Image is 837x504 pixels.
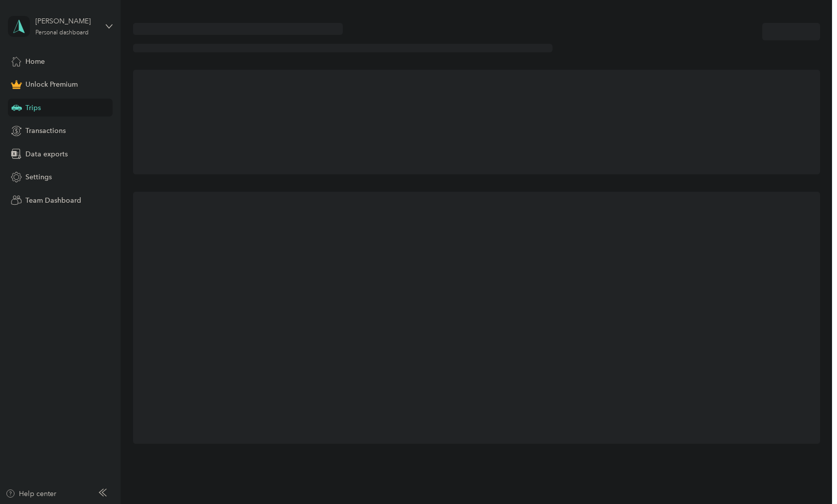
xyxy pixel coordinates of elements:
[25,195,81,206] span: Team Dashboard
[25,172,52,182] span: Settings
[5,489,56,499] button: Help center
[25,79,78,90] span: Unlock Premium
[35,16,98,26] div: [PERSON_NAME]
[25,103,41,113] span: Trips
[25,56,45,67] span: Home
[25,149,68,159] span: Data exports
[25,126,66,136] span: Transactions
[35,30,89,36] div: Personal dashboard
